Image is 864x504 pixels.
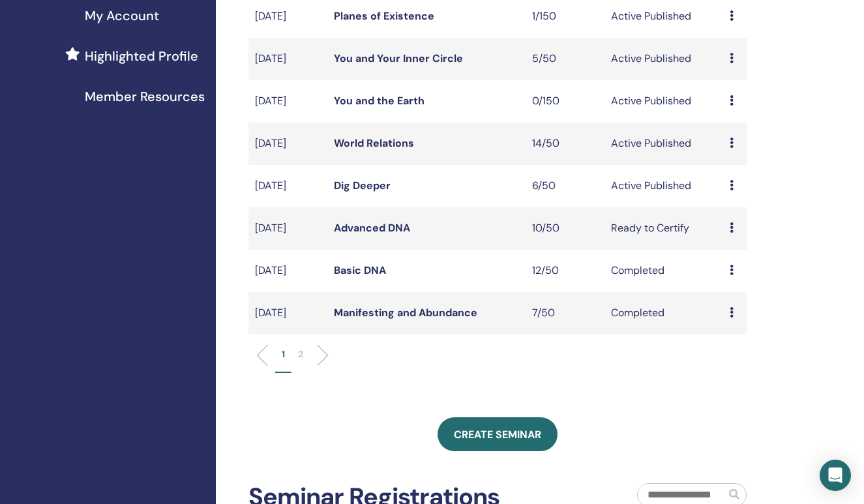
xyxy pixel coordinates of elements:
[85,6,159,25] span: My Account
[334,52,463,65] a: You and Your Inner Circle
[334,136,414,150] a: World Relations
[248,80,327,123] td: [DATE]
[526,123,604,165] td: 14/50
[85,87,205,106] span: Member Resources
[282,348,285,361] p: 1
[526,80,604,123] td: 0/150
[438,417,558,451] a: Create seminar
[298,348,303,361] p: 2
[454,428,541,441] span: Create seminar
[248,38,327,80] td: [DATE]
[334,179,391,192] a: Dig Deeper
[334,94,425,108] a: You and the Earth
[248,123,327,165] td: [DATE]
[248,250,327,292] td: [DATE]
[248,207,327,250] td: [DATE]
[604,80,723,123] td: Active Published
[334,221,410,235] a: Advanced DNA
[334,263,386,277] a: Basic DNA
[526,165,604,207] td: 6/50
[604,207,723,250] td: Ready to Certify
[526,292,604,334] td: 7/50
[604,165,723,207] td: Active Published
[526,250,604,292] td: 12/50
[820,460,851,491] div: Open Intercom Messenger
[604,38,723,80] td: Active Published
[526,207,604,250] td: 10/50
[604,123,723,165] td: Active Published
[248,165,327,207] td: [DATE]
[248,292,327,334] td: [DATE]
[334,306,477,319] a: Manifesting and Abundance
[85,46,198,66] span: Highlighted Profile
[334,9,434,23] a: Planes of Existence
[604,250,723,292] td: Completed
[604,292,723,334] td: Completed
[526,38,604,80] td: 5/50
